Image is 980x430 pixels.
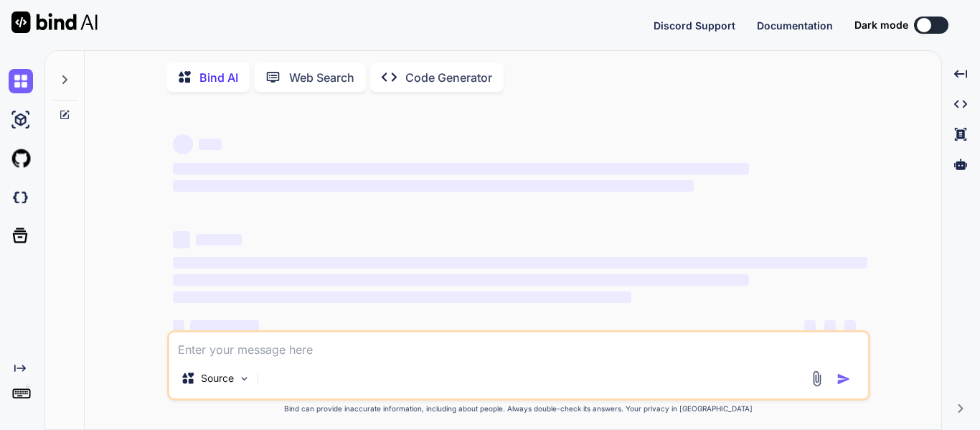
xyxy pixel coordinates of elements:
[654,18,735,33] button: Discord Support
[405,69,492,86] p: Code Generator
[854,18,908,32] span: Dark mode
[199,139,222,150] span: ‌
[654,19,735,32] span: Discord Support
[9,185,33,210] img: darkCloudIdeIcon
[201,371,234,385] p: Source
[173,134,193,154] span: ‌
[757,18,833,33] button: Documentation
[196,234,242,246] span: ‌
[238,373,250,385] img: Pick Models
[173,274,749,286] span: ‌
[9,69,33,93] img: chat
[837,372,851,386] img: icon
[167,403,870,414] p: Bind can provide inaccurate information, including about people. Always double-check its answers....
[9,146,33,171] img: githubLight
[173,320,184,332] span: ‌
[190,320,259,332] span: ‌
[173,291,631,303] span: ‌
[199,69,238,86] p: Bind AI
[289,69,354,86] p: Web Search
[173,231,190,248] span: ‌
[809,370,825,387] img: attachment
[757,19,833,32] span: Documentation
[804,320,816,332] span: ‌
[9,108,33,132] img: ai-studio
[824,320,836,332] span: ‌
[173,257,867,268] span: ‌
[173,180,694,192] span: ‌
[844,320,856,332] span: ‌
[11,11,98,33] img: Bind AI
[173,163,749,174] span: ‌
